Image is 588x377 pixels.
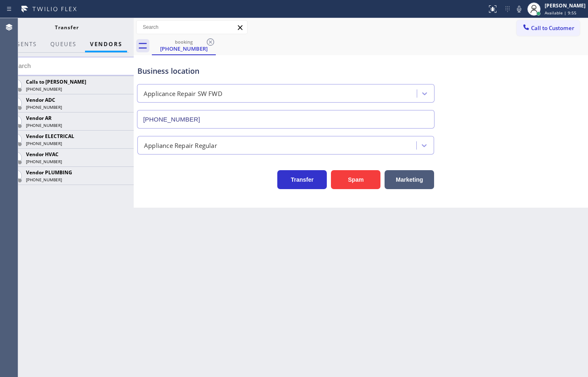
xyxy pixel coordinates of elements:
[26,169,126,176] div: Vendor PLUMBING
[45,36,81,52] button: QUEUES
[26,104,126,110] div: [PHONE_NUMBER]
[26,177,126,183] div: [PHONE_NUMBER]
[26,159,126,164] div: [PHONE_NUMBER]
[26,140,126,146] div: [PHONE_NUMBER]
[144,140,217,150] div: Appliance Repair Regular
[26,115,126,122] div: Vendor AR
[153,37,215,54] div: (707) 416-1908
[85,36,127,52] button: Vendors
[5,57,139,75] input: Search
[137,66,434,77] div: Business location
[144,89,222,98] div: Applicance Repair SW FWD
[513,3,525,15] button: Mute
[26,122,126,128] div: [PHONE_NUMBER]
[137,21,247,34] input: Search
[7,36,42,52] button: AGENTS
[50,40,76,48] span: QUEUES
[55,24,79,31] span: Transfer
[26,86,126,92] div: [PHONE_NUMBER]
[545,10,576,16] span: Available | 9:55
[26,96,126,103] div: Vendor ADC
[153,45,215,52] div: [PHONE_NUMBER]
[153,39,215,45] div: booking
[26,151,126,158] div: Vendor HVAC
[517,20,580,36] button: Call to Customer
[545,2,586,9] div: [PERSON_NAME]
[12,40,37,48] span: AGENTS
[331,170,380,189] button: Spam
[137,110,435,129] input: Phone Number
[531,24,574,32] span: Call to Customer
[26,78,126,85] div: Calls to [PERSON_NAME]
[277,170,327,189] button: Transfer
[26,133,126,140] div: Vendor ELECTRICAL
[385,170,434,189] button: Marketing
